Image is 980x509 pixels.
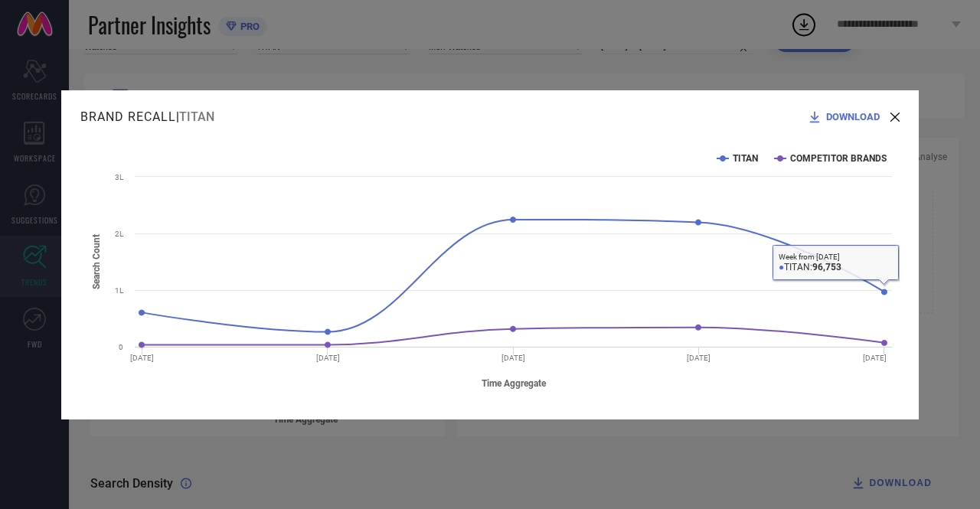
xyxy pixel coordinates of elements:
[80,109,176,124] h1: Brand Recall
[80,109,214,124] div: |
[687,354,710,362] text: [DATE]
[316,354,340,362] text: [DATE]
[179,109,214,124] span: TITAN
[115,173,124,181] text: 3L
[91,234,102,289] tspan: Search Count
[790,153,887,164] text: COMPETITOR BRANDS
[482,378,547,389] tspan: Time Aggregate
[733,153,758,164] text: TITAN
[501,354,525,362] text: [DATE]
[115,230,124,238] text: 2L
[130,354,154,362] text: [DATE]
[115,286,124,295] text: 1L
[807,109,887,125] div: Download
[119,343,123,351] text: 0
[863,354,887,362] text: [DATE]
[826,111,880,122] span: DOWNLOAD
